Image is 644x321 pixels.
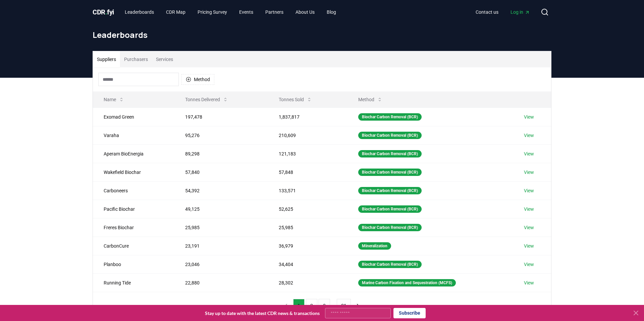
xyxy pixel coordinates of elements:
a: Leaderboards [119,6,159,18]
div: Mineralization [358,242,391,250]
td: Planboo [93,255,174,273]
td: 95,276 [174,126,268,144]
td: 25,985 [268,218,347,237]
td: 52,625 [268,200,347,218]
span: . [105,8,107,16]
div: Biochar Carbon Removal (BCR) [358,187,422,194]
td: Carboneers [93,181,174,200]
a: View [524,243,534,249]
td: CarbonCure [93,237,174,255]
button: Suppliers [93,51,120,67]
td: Exomad Green [93,108,174,126]
div: Biochar Carbon Removal (BCR) [358,150,422,157]
button: Name [98,93,129,106]
h1: Leaderboards [93,29,551,40]
span: CDR fyi [93,8,114,16]
td: Wakefield Biochar [93,163,174,181]
td: 54,392 [174,181,268,200]
td: 197,478 [174,108,268,126]
div: Biochar Carbon Removal (BCR) [358,169,422,176]
td: 57,848 [268,163,347,181]
td: Varaha [93,126,174,144]
td: Pacific Biochar [93,200,174,218]
button: 1 [293,299,305,312]
button: Tonnes Delivered [180,93,233,106]
span: Log in [511,9,530,15]
button: Services [152,51,177,67]
div: Biochar Carbon Removal (BCR) [358,224,422,231]
div: Biochar Carbon Removal (BCR) [358,205,422,213]
td: 89,298 [174,144,268,163]
td: Running Tide [93,273,174,292]
button: 3 [319,299,330,312]
div: Marine Carbon Fixation and Sequestration (MCFS) [358,279,456,286]
button: Method [181,74,214,85]
div: Biochar Carbon Removal (BCR) [358,261,422,268]
td: 57,840 [174,163,268,181]
td: 28,302 [268,273,347,292]
a: View [524,224,534,231]
a: Contact us [470,6,504,18]
td: 49,125 [174,200,268,218]
td: 210,609 [268,126,347,144]
a: Log in [505,6,535,18]
a: CDR.fyi [93,7,114,17]
a: View [524,279,534,286]
a: View [524,169,534,176]
td: 1,837,817 [268,108,347,126]
td: 121,183 [268,144,347,163]
td: 22,880 [174,273,268,292]
a: Blog [321,6,341,18]
a: View [524,261,534,268]
td: 36,979 [268,237,347,255]
button: Tonnes Sold [273,93,317,106]
a: Events [234,6,259,18]
nav: Main [470,6,535,18]
a: View [524,187,534,194]
td: 133,571 [268,181,347,200]
div: Biochar Carbon Removal (BCR) [358,113,422,121]
button: next page [352,299,364,312]
a: View [524,114,534,120]
button: Purchasers [120,51,152,67]
a: Partners [260,6,289,18]
button: Method [353,93,388,106]
td: Aperam BioEnergia [93,144,174,163]
a: About Us [290,6,320,18]
td: 34,404 [268,255,347,273]
li: ... [331,302,335,310]
button: 2 [306,299,317,312]
button: 21 [337,299,351,312]
nav: Main [119,6,341,18]
td: Freres Biochar [93,218,174,237]
a: View [524,132,534,139]
a: CDR Map [161,6,191,18]
a: View [524,206,534,212]
a: Pricing Survey [192,6,232,18]
td: 25,985 [174,218,268,237]
td: 23,046 [174,255,268,273]
td: 23,191 [174,237,268,255]
div: Biochar Carbon Removal (BCR) [358,132,422,139]
a: View [524,150,534,157]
